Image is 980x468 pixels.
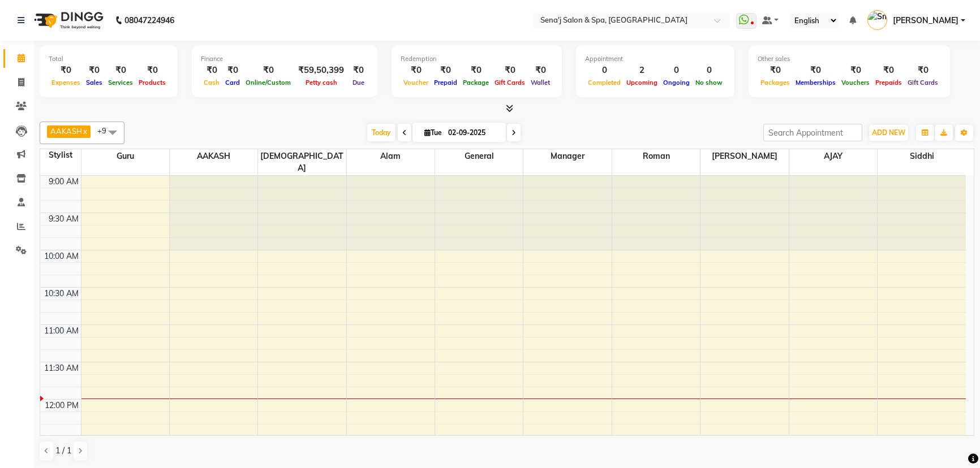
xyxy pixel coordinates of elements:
[136,64,169,77] div: ₹0
[872,79,905,86] span: Prepaids
[789,149,877,163] span: AJAY
[49,54,169,64] div: Total
[905,79,941,86] span: Gift Cards
[435,149,523,163] span: General
[40,149,81,161] div: Stylist
[222,79,243,86] span: Card
[243,64,294,77] div: ₹0
[460,79,492,86] span: Package
[29,5,106,36] img: logo
[303,79,340,86] span: Petty cash
[758,64,793,77] div: ₹0
[201,79,222,86] span: Cash
[258,149,346,175] span: [DEMOGRAPHIC_DATA]
[367,124,396,141] span: Today
[422,128,445,137] span: Tue
[693,64,725,77] div: 0
[878,149,966,163] span: Siddhi
[222,64,243,77] div: ₹0
[793,79,839,86] span: Memberships
[46,176,81,188] div: 9:00 AM
[758,79,793,86] span: Packages
[624,79,660,86] span: Upcoming
[49,64,83,77] div: ₹0
[82,127,87,136] a: x
[660,79,693,86] span: Ongoing
[170,149,257,163] span: AAKASH
[401,79,431,86] span: Voucher
[46,213,81,225] div: 9:30 AM
[624,64,660,77] div: 2
[347,149,435,163] span: Alam
[460,64,492,77] div: ₹0
[431,79,460,86] span: Prepaid
[294,64,349,77] div: ₹59,50,399
[83,64,105,77] div: ₹0
[401,64,431,77] div: ₹0
[201,54,368,64] div: Finance
[839,79,872,86] span: Vouchers
[124,5,174,36] b: 08047224946
[763,124,862,141] input: Search Appointment
[693,79,725,86] span: No show
[905,64,941,77] div: ₹0
[445,124,501,141] input: 2025-09-02
[585,64,624,77] div: 0
[492,79,528,86] span: Gift Cards
[42,325,81,337] div: 11:00 AM
[867,10,887,30] img: Smita Acharekar
[401,54,553,64] div: Redemption
[872,64,905,77] div: ₹0
[42,362,81,374] div: 11:30 AM
[243,79,294,86] span: Online/Custom
[83,79,105,86] span: Sales
[758,54,941,64] div: Other sales
[50,127,82,136] span: AAKASH
[893,15,958,27] span: [PERSON_NAME]
[105,64,136,77] div: ₹0
[700,149,788,163] span: [PERSON_NAME]
[839,64,872,77] div: ₹0
[42,250,81,262] div: 10:00 AM
[97,126,115,135] span: +9
[49,79,83,86] span: Expenses
[585,79,624,86] span: Completed
[528,79,553,86] span: Wallet
[523,149,611,163] span: Manager
[660,64,693,77] div: 0
[585,54,725,64] div: Appointment
[42,288,81,300] div: 10:30 AM
[349,64,368,77] div: ₹0
[201,64,222,77] div: ₹0
[528,64,553,77] div: ₹0
[492,64,528,77] div: ₹0
[55,445,71,457] span: 1 / 1
[81,149,169,163] span: Guru
[105,79,136,86] span: Services
[431,64,460,77] div: ₹0
[793,64,839,77] div: ₹0
[612,149,700,163] span: Roman
[42,400,81,411] div: 12:00 PM
[869,125,908,141] button: ADD NEW
[872,128,905,137] span: ADD NEW
[136,79,169,86] span: Products
[350,79,367,86] span: Due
